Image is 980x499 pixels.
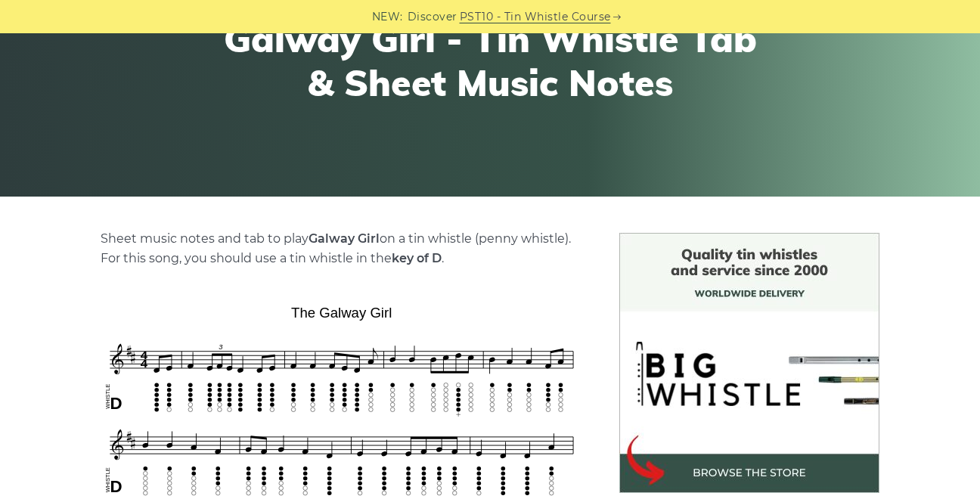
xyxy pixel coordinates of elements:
span: NEW: [372,8,403,26]
strong: key of D [392,251,442,265]
a: PST10 - Tin Whistle Course [460,8,611,26]
h1: Galway Girl - Tin Whistle Tab & Sheet Music Notes [212,17,768,104]
img: BigWhistle Tin Whistle Store [619,233,879,493]
strong: Galway Girl [309,231,380,246]
p: Sheet music notes and tab to play on a tin whistle (penny whistle). For this song, you should use... [101,229,583,268]
span: Discover [408,8,457,26]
